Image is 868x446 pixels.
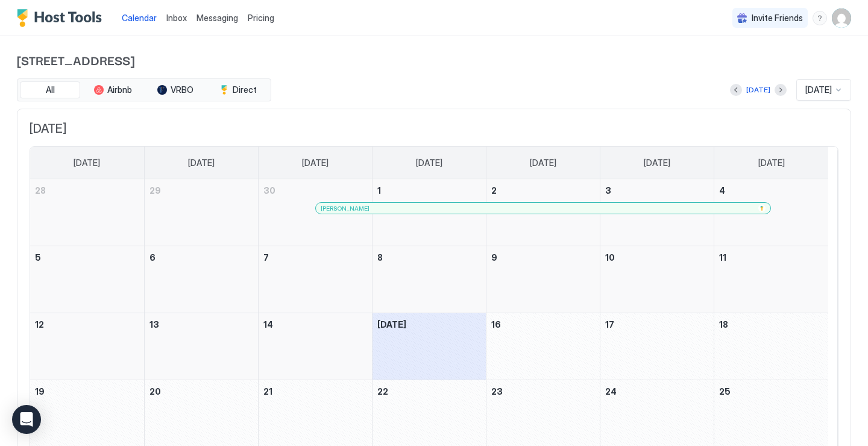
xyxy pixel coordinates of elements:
[600,313,714,380] td: October 17, 2025
[20,81,80,98] button: All
[30,313,144,380] td: October 12, 2025
[486,179,600,202] a: October 2, 2025
[752,13,803,24] span: Invite Friends
[377,319,406,330] span: [DATE]
[263,185,275,196] span: 30
[372,246,486,313] td: October 8, 2025
[491,386,503,397] span: 23
[145,380,258,403] a: October 20, 2025
[30,179,144,202] a: September 28, 2025
[719,252,726,263] span: 11
[263,386,272,397] span: 21
[744,83,772,97] button: [DATE]
[145,179,258,202] a: September 29, 2025
[730,84,742,96] button: Previous month
[746,147,797,179] a: Saturday
[248,13,274,24] span: Pricing
[197,11,238,24] a: Messaging
[600,246,714,313] td: October 10, 2025
[145,313,258,336] a: October 13, 2025
[605,252,615,263] span: 10
[166,13,187,23] span: Inbox
[259,246,372,269] a: October 7, 2025
[491,319,501,330] span: 16
[258,246,372,313] td: October 7, 2025
[632,147,682,179] a: Friday
[30,246,144,313] td: October 5, 2025
[263,252,269,263] span: 7
[258,313,372,380] td: October 14, 2025
[714,313,828,380] td: October 18, 2025
[107,84,132,95] span: Airbnb
[600,246,714,269] a: October 10, 2025
[758,158,785,168] span: [DATE]
[714,313,828,336] a: October 18, 2025
[486,313,600,380] td: October 16, 2025
[714,246,828,313] td: October 11, 2025
[35,185,46,196] span: 28
[259,380,372,403] a: October 21, 2025
[530,158,556,168] span: [DATE]
[144,179,258,246] td: September 29, 2025
[605,185,611,196] span: 3
[719,185,725,196] span: 4
[486,179,600,246] td: October 2, 2025
[373,179,486,202] a: October 1, 2025
[377,185,381,196] span: 1
[302,158,329,168] span: [DATE]
[832,8,851,28] div: User profile
[600,179,714,246] td: October 3, 2025
[149,252,156,263] span: 6
[600,179,714,202] a: October 3, 2025
[208,81,268,98] button: Direct
[486,313,600,336] a: October 16, 2025
[176,147,227,179] a: Monday
[30,313,144,336] a: October 12, 2025
[377,386,388,397] span: 22
[404,147,454,179] a: Wednesday
[605,319,614,330] span: 17
[145,246,258,269] a: October 6, 2025
[263,319,273,330] span: 14
[30,380,144,403] a: October 19, 2025
[486,246,600,313] td: October 9, 2025
[321,205,766,212] div: [PERSON_NAME]
[491,252,497,263] span: 9
[144,246,258,313] td: October 6, 2025
[17,78,271,101] div: tab-group
[373,246,486,269] a: October 8, 2025
[171,84,193,95] span: VRBO
[372,179,486,246] td: October 1, 2025
[714,380,828,403] a: October 25, 2025
[373,380,486,403] a: October 22, 2025
[605,386,617,397] span: 24
[197,13,238,23] span: Messaging
[775,84,787,96] button: Next month
[486,380,600,403] a: October 23, 2025
[719,386,731,397] span: 25
[145,81,206,98] button: VRBO
[35,252,41,263] span: 5
[30,179,144,246] td: September 28, 2025
[416,158,442,168] span: [DATE]
[746,84,770,95] div: [DATE]
[83,81,143,98] button: Airbnb
[600,380,714,403] a: October 24, 2025
[714,246,828,269] a: October 11, 2025
[149,319,159,330] span: 13
[518,147,568,179] a: Thursday
[17,51,851,69] span: [STREET_ADDRESS]
[61,147,112,179] a: Sunday
[714,179,828,246] td: October 4, 2025
[122,13,157,23] span: Calendar
[188,158,215,168] span: [DATE]
[259,313,372,336] a: October 14, 2025
[30,246,144,269] a: October 5, 2025
[259,179,372,202] a: September 30, 2025
[17,9,107,27] a: Host Tools Logo
[373,313,486,336] a: October 15, 2025
[372,313,486,380] td: October 15, 2025
[30,121,838,136] span: [DATE]
[144,313,258,380] td: October 13, 2025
